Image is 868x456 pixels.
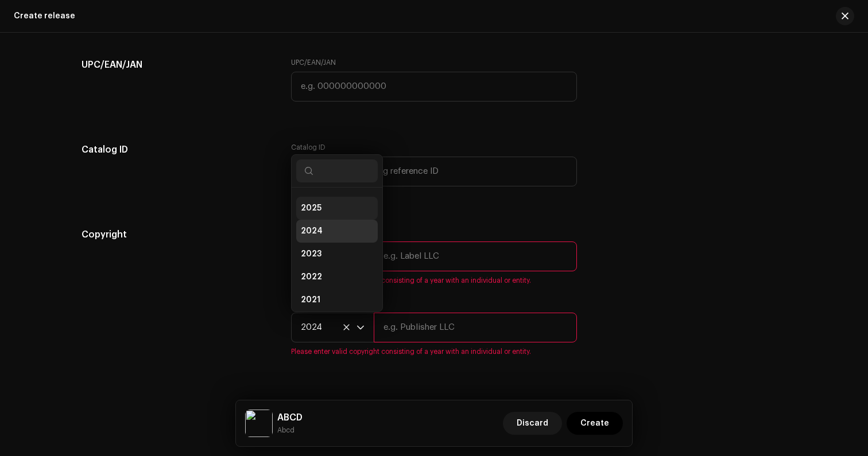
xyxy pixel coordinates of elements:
[82,58,273,72] h5: UPC/EAN/JAN
[301,313,356,342] span: 2024
[296,289,378,311] li: 2021
[296,266,378,289] li: 2022
[277,411,303,424] h5: ABCD
[291,58,336,67] label: UPC/EAN/JAN
[301,248,321,260] span: 2023
[296,197,378,220] li: 2025
[82,228,273,241] h5: Copyright
[301,271,322,283] span: 2022
[374,241,577,271] input: e.g. Label LLC
[567,412,623,435] button: Create
[291,276,577,285] span: Please enter valid copyright consisting of a year with an individual or entity.
[277,424,303,436] small: ABCD
[296,220,378,243] li: 2024
[517,412,548,435] span: Discard
[301,180,322,191] span: 2026
[291,157,577,186] input: Add your own catalog reference ID
[356,313,365,342] div: dropdown trigger
[291,347,577,356] span: Please enter valid copyright consisting of a year with an individual or entity.
[301,202,321,214] span: 2025
[291,72,577,102] input: e.g. 000000000000
[291,143,325,152] label: Catalog ID
[503,412,562,435] button: Discard
[82,143,273,157] h5: Catalog ID
[580,412,609,435] span: Create
[374,313,577,342] input: e.g. Publisher LLC
[245,410,273,437] img: 5045fe7b-93e8-476a-a85a-617282af926c
[296,243,378,266] li: 2023
[301,225,323,237] span: 2024
[301,294,320,306] span: 2021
